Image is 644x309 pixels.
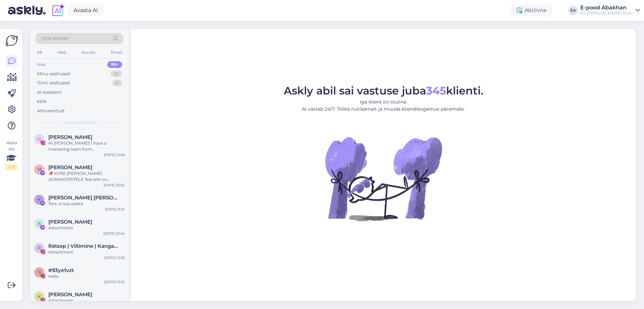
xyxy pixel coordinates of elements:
[568,6,578,15] div: EA
[68,5,104,16] a: Avasta AI
[5,140,17,170] div: Vaata siia
[56,48,68,57] div: Web
[284,84,483,97] span: Askly abil sai vastuse juba klienti.
[38,167,41,172] span: M
[37,61,46,68] div: Uus
[48,140,125,152] div: Hi [PERSON_NAME]! I have a marketing team from [GEOGRAPHIC_DATA] ready to help you. If you are in...
[80,48,97,57] div: Socials
[104,183,125,188] div: [DATE] 10:50
[38,294,41,299] span: K
[5,34,18,47] img: Askly Logo
[107,61,122,68] div: 99+
[48,267,74,273] span: #93ye1vzt
[48,195,118,201] span: Karl Eik Rebane
[64,119,95,125] span: Uued vestlused
[284,99,483,113] p: Iga klient on oluline. AI vastab 24/7. Tööta nutikamalt ja muuda kliendikogemus paremaks.
[37,71,70,77] div: Minu vestlused
[38,270,41,275] span: 9
[37,98,47,105] div: Kõik
[48,225,125,231] div: Attachment
[48,164,92,170] span: Martin Eggers
[48,170,125,183] div: 📌 KIIRE [PERSON_NAME] ADMINISTRITELE Teie leht on rikkunud Meta kogukonna juhiseid ja reklaamipol...
[37,89,62,96] div: AI Assistent
[48,201,125,207] div: Tere, ei saa aidata
[511,4,552,16] div: Aktiivne
[48,134,92,140] span: Gian Franco Serrudo
[38,245,41,250] span: R
[48,243,118,249] span: Rätsep | Viltimine | Kangastelgedel kudumine
[48,298,125,304] div: Attachment
[104,255,125,260] div: [DATE] 12:56
[38,197,41,202] span: K
[323,118,444,239] img: No Chat active
[42,35,68,42] span: Otsi kliente
[426,84,446,97] b: 345
[580,10,633,16] div: AS [PERSON_NAME] Eesti
[48,292,92,298] span: Katrina Randma
[37,80,70,86] div: Tiimi vestlused
[580,5,633,10] div: E-pood Abakhan
[112,80,122,86] div: 0
[580,5,640,16] a: E-pood AbakhanAS [PERSON_NAME] Eesti
[38,137,41,142] span: G
[38,221,41,226] span: В
[105,207,125,212] div: [DATE] 15:15
[104,279,125,284] div: [DATE] 13:52
[37,108,64,114] div: Arhiveeritud
[36,48,43,57] div: All
[103,231,125,236] div: [DATE] 23:42
[5,164,17,170] div: 2 / 3
[111,71,122,77] div: 10
[48,219,92,225] span: Виктор Стриков
[48,249,125,255] div: Attachment
[109,48,123,57] div: Email
[51,3,65,17] img: explore-ai
[48,273,125,279] div: Hello
[104,152,125,157] div: [DATE] 12:06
